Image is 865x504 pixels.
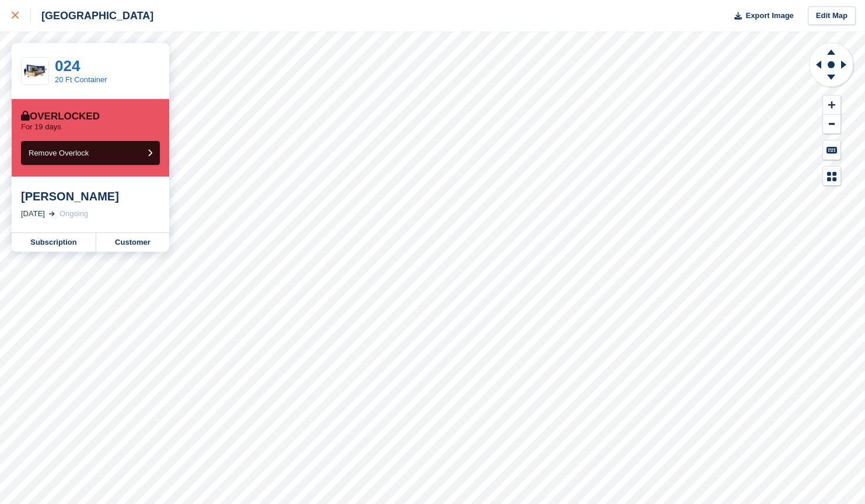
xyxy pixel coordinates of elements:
a: Customer [96,233,169,252]
span: Export Image [745,10,793,22]
button: Zoom In [823,96,841,115]
span: Remove Overlock [29,149,89,157]
button: Remove Overlock [21,141,160,165]
button: Map Legend [823,167,841,186]
button: Keyboard Shortcuts [823,140,841,160]
button: Zoom Out [823,115,841,134]
div: [DATE] [21,208,45,220]
button: Export Image [727,6,794,26]
div: [PERSON_NAME] [21,189,160,203]
div: Ongoing [59,208,88,220]
a: Subscription [12,233,96,252]
a: Edit Map [808,6,856,26]
a: 024 [55,57,80,75]
p: For 19 days [21,122,61,132]
div: [GEOGRAPHIC_DATA] [31,9,153,23]
div: Overlocked [21,111,100,122]
img: 20-ft-container%20(34).jpg [22,61,48,82]
img: arrow-right-light-icn-cde0832a797a2874e46488d9cf13f60e5c3a73dbe684e267c42b8395dfbc2abf.svg [49,212,55,216]
a: 20 Ft Container [55,75,107,84]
